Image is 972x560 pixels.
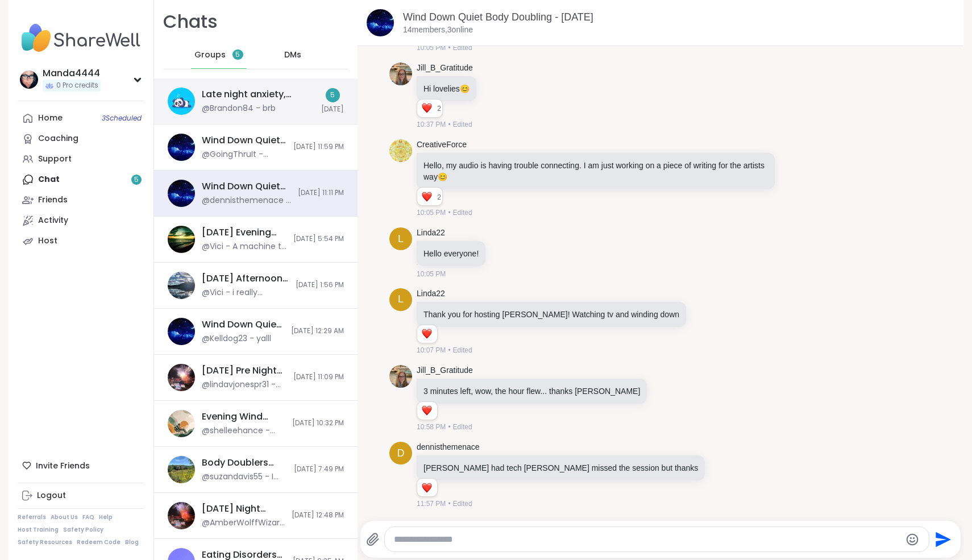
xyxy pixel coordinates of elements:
[417,269,446,279] span: 10:05 PM
[194,49,226,61] span: Groups
[448,208,450,218] span: •
[453,43,472,53] span: Edited
[398,231,404,247] span: L
[423,248,479,259] p: Hello everyone!
[18,231,144,251] a: Host
[423,462,698,474] p: [PERSON_NAME] had tech [PERSON_NAME] missed the session but thanks
[448,422,450,432] span: •
[202,88,314,101] div: Late night anxiety, [DATE]
[417,402,437,420] div: Reaction list
[202,364,286,377] div: [DATE] Pre Night Shift!, [DATE]
[38,215,68,226] div: Activity
[389,365,412,388] img: https://sharewell-space-live.sfo3.digitaloceanspaces.com/user-generated/2564abe4-c444-4046-864b-7...
[417,325,437,343] div: Reaction list
[417,442,480,453] a: dennisthemenace
[63,526,103,534] a: Safety Policy
[403,11,593,23] a: Wind Down Quiet Body Doubling - [DATE]
[18,526,59,534] a: Host Training
[453,345,472,355] span: Edited
[202,517,285,529] div: @AmberWolffWizard - [URL][DOMAIN_NAME]
[398,292,404,307] span: L
[423,83,470,94] p: Hi lovelies
[125,538,139,546] a: Blog
[235,50,240,60] span: 5
[202,410,285,423] div: Evening Wind Down Body Doubling, [DATE]
[168,364,195,391] img: Saturday Pre Night Shift!, Oct 04
[18,108,144,128] a: Home3Scheduled
[448,345,450,355] span: •
[417,422,446,432] span: 10:58 PM
[293,372,344,382] span: [DATE] 11:09 PM
[18,128,144,149] a: Coaching
[18,210,144,231] a: Activity
[291,326,344,336] span: [DATE] 12:29 AM
[417,288,445,300] a: Linda22
[296,280,344,290] span: [DATE] 1:56 PM
[417,188,437,206] div: Reaction list
[56,81,98,90] span: 0 Pro credits
[202,287,289,298] div: @Vici - i really enjoyed the session going to go to piano tonight
[82,513,94,521] a: FAQ
[294,464,344,474] span: [DATE] 7:49 PM
[202,272,289,285] div: [DATE] Afternoon 2 Body Doublers and Chillers!, [DATE]
[18,149,144,169] a: Support
[18,190,144,210] a: Friends
[423,309,679,320] p: Thank you for hosting [PERSON_NAME]! Watching tv and winding down
[905,533,919,546] button: Emoji picker
[453,499,472,509] span: Edited
[929,526,955,552] button: Send
[460,84,470,93] span: 😊
[417,365,473,376] a: Jill_B_Gratitude
[321,105,344,114] span: [DATE]
[168,502,195,529] img: Saturday Night Shift!, Oct 04
[423,385,640,397] p: 3 minutes left, wow, the hour flew... thanks [PERSON_NAME]
[168,318,195,345] img: Wind Down Quiet Body Doubling - Monday, Oct 06
[421,483,433,492] button: Reactions: love
[448,499,450,509] span: •
[417,227,445,239] a: Linda22
[38,113,63,124] div: Home
[77,538,121,546] a: Redeem Code
[421,192,433,201] button: Reactions: love
[18,18,144,58] img: ShareWell Nav Logo
[168,456,195,483] img: Body Doublers and Chillers in Nature! , Oct 04
[448,43,450,53] span: •
[202,425,285,437] div: @shelleehance - @sharewell
[202,318,284,331] div: Wind Down Quiet Body Doubling - [DATE]
[163,9,218,35] h1: Chats
[453,119,472,130] span: Edited
[453,208,472,218] span: Edited
[417,345,446,355] span: 10:07 PM
[51,513,78,521] a: About Us
[20,70,38,89] img: Manda4444
[38,154,72,165] div: Support
[18,513,46,521] a: Referrals
[292,511,344,520] span: [DATE] 12:48 PM
[437,192,442,202] span: 2
[168,272,195,299] img: Tuesday Afternoon 2 Body Doublers and Chillers!, Oct 07
[417,479,437,497] div: Reaction list
[417,208,446,218] span: 10:05 PM
[202,103,276,114] div: @Brandon84 - brb
[168,134,195,161] img: Wind Down Quiet Body Doubling - Tuesday, Oct 07
[38,194,68,206] div: Friends
[202,471,287,483] div: @suzandavis55 - I just went to get into your 8 pm (with two spaces left) and unregistered from bo...
[202,457,287,469] div: Body Doublers and Chillers in Nature! , [DATE]
[417,63,473,74] a: Jill_B_Gratitude
[417,43,446,53] span: 10:05 PM
[37,490,66,501] div: Logout
[38,235,57,247] div: Host
[293,234,344,244] span: [DATE] 5:54 PM
[18,455,144,476] div: Invite Friends
[168,88,195,115] img: Late night anxiety, Oct 08
[394,534,900,545] textarea: Type your message
[417,99,437,118] div: Reaction list
[168,410,195,437] img: Evening Wind Down Body Doubling, Oct 04
[417,139,467,151] a: CreativeForce
[18,538,72,546] a: Safety Resources
[448,119,450,130] span: •
[403,24,473,36] p: 14 members, 3 online
[437,103,442,114] span: 2
[202,333,271,345] div: @Kelldog23 - yalll
[438,172,447,181] span: 😊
